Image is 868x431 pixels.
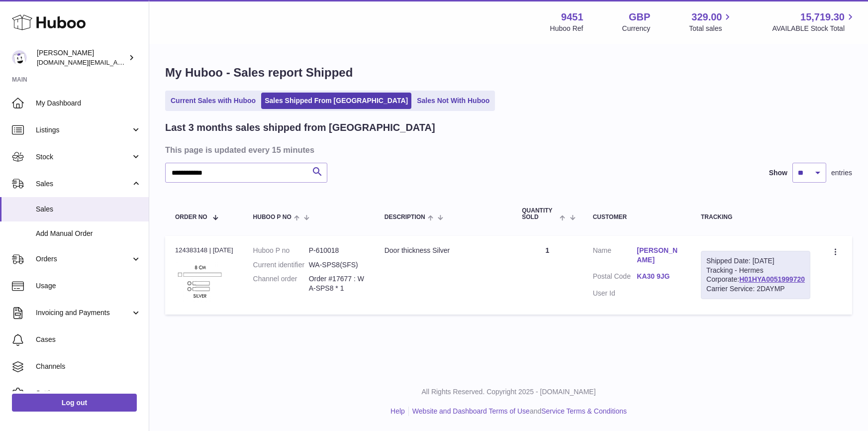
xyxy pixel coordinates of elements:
span: Huboo P no [253,214,291,220]
span: AVAILABLE Stock Total [772,24,856,33]
a: Sales Not With Huboo [413,93,493,109]
div: Shipped Date: [DATE] [706,256,805,266]
div: Door thickness Silver [385,246,502,255]
dt: Current identifier [253,260,309,270]
span: Order No [175,214,207,220]
img: 94511700516707.jpg [175,258,225,302]
dd: WA-SPS8(SFS) [309,260,365,270]
a: [PERSON_NAME] [637,246,681,265]
span: 329.00 [691,10,722,24]
a: Help [390,407,405,415]
div: 124383148 | [DATE] [175,246,233,255]
span: Settings [36,389,141,398]
span: Listings [36,125,131,135]
img: amir.ch@gmail.com [12,50,27,65]
span: [DOMAIN_NAME][EMAIL_ADDRESS][DOMAIN_NAME] [37,58,198,66]
span: Add Manual Order [36,229,141,238]
a: Current Sales with Huboo [167,93,259,109]
div: Tracking - Hermes Corporate: [701,251,810,300]
li: and [409,407,627,416]
a: Service Terms & Conditions [541,407,627,415]
div: Currency [622,24,651,33]
dt: Huboo P no [253,246,309,255]
span: Channels [36,362,141,371]
span: Invoicing and Payments [36,308,131,318]
span: Orders [36,254,131,264]
dt: Channel order [253,274,309,293]
span: Total sales [689,24,733,33]
div: Carrier Service: 2DAYMP [706,284,805,294]
a: KA30 9JG [637,272,681,281]
a: Website and Dashboard Terms of Use [412,407,530,415]
strong: 9451 [561,10,583,24]
span: My Dashboard [36,99,141,108]
span: Cases [36,335,141,344]
div: Customer [593,214,681,220]
p: All Rights Reserved. Copyright 2025 - [DOMAIN_NAME] [157,387,860,397]
dd: P-610018 [309,246,365,255]
span: entries [831,168,852,178]
dt: Name [593,246,637,267]
div: Tracking [701,214,810,220]
a: 329.00 Total sales [689,10,733,33]
span: Sales [36,205,141,214]
a: H01HYA0051999720 [739,275,805,283]
span: Description [385,214,425,220]
a: 15,719.30 AVAILABLE Stock Total [772,10,856,33]
span: Quantity Sold [522,208,557,220]
dt: Postal Code [593,272,637,284]
h3: This page is updated every 15 minutes [165,144,850,155]
dt: User Id [593,289,637,298]
a: Log out [12,394,137,412]
div: Huboo Ref [550,24,583,33]
span: Sales [36,179,131,189]
td: 1 [512,236,582,315]
div: [PERSON_NAME] [37,48,126,67]
span: Stock [36,152,131,162]
a: Sales Shipped From [GEOGRAPHIC_DATA] [261,93,411,109]
strong: GBP [629,10,650,24]
h1: My Huboo - Sales report Shipped [165,65,852,81]
h2: Last 3 months sales shipped from [GEOGRAPHIC_DATA] [165,121,435,134]
label: Show [769,168,787,178]
dd: Order #17677 : WA-SPS8 * 1 [309,274,365,293]
span: Usage [36,281,141,291]
span: 15,719.30 [800,10,845,24]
